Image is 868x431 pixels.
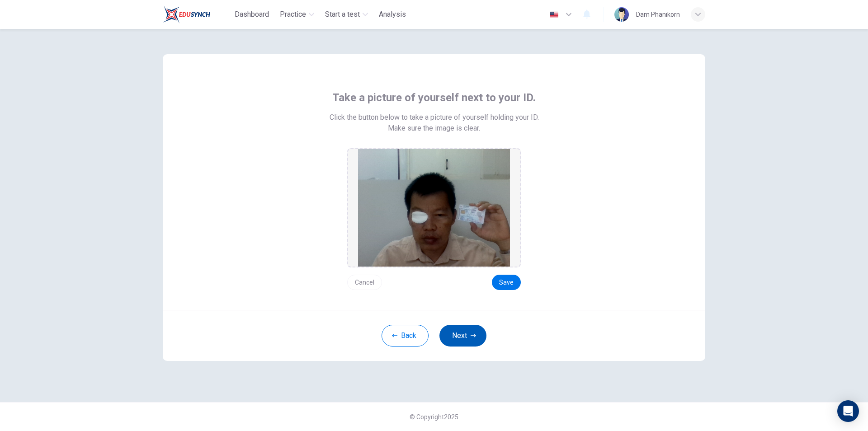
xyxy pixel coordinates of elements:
button: Dashboard [231,6,273,23]
span: Practice [280,9,306,20]
button: Practice [276,6,318,23]
span: Analysis [379,9,406,20]
img: preview screemshot [358,149,510,267]
span: Start a test [325,9,360,20]
a: Train Test logo [163,5,231,23]
button: Save [492,275,521,290]
button: Back [382,325,429,347]
span: Take a picture of yourself next to your ID. [332,90,536,105]
button: Next [439,325,486,347]
span: © Copyright 2025 [410,413,458,421]
div: Open Intercom Messenger [837,400,859,422]
div: Dam Phanikorn [636,9,680,20]
img: Train Test logo [163,5,210,23]
img: en [548,11,560,18]
button: Analysis [375,6,410,23]
span: Click the button below to take a picture of yourself holding your ID. [330,112,539,123]
button: Cancel [347,275,382,290]
span: Make sure the image is clear. [388,123,480,134]
button: Start a test [321,6,372,23]
span: Dashboard [235,9,269,20]
img: Profile picture [614,7,629,22]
